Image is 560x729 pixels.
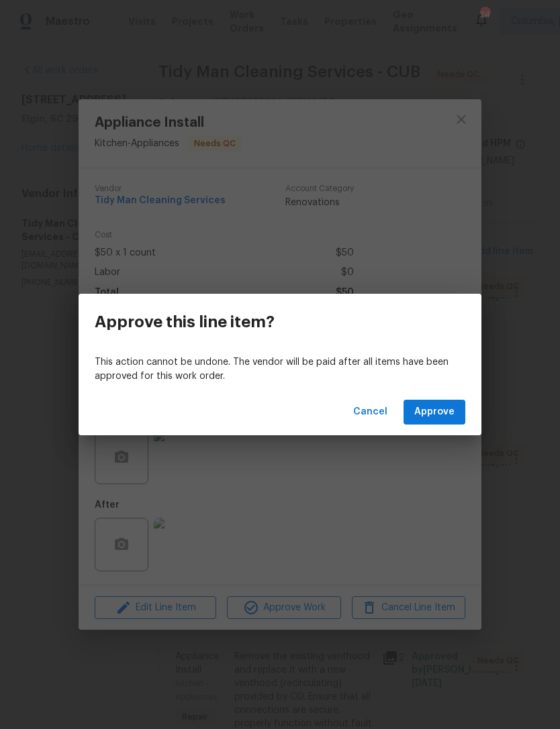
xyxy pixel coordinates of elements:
p: This action cannot be undone. The vendor will be paid after all items have been approved for this... [95,355,465,384]
button: Approve [404,400,465,425]
span: Cancel [353,404,387,420]
button: Cancel [348,400,393,425]
h3: Approve this line item? [95,313,275,331]
span: Approve [414,404,455,420]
